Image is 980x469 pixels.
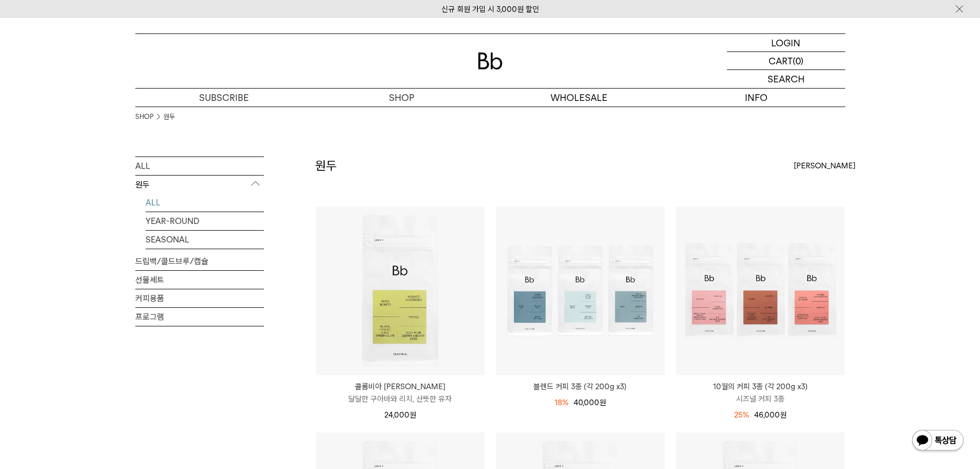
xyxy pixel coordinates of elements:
[754,410,787,420] span: 46,000
[316,393,485,405] p: 달달한 구아바와 리치, 산뜻한 유자
[676,380,845,405] a: 10월의 커피 3종 (각 200g x3) 시즈널 커피 3종
[313,89,490,107] a: SHOP
[135,271,264,289] a: 선물세트
[164,112,175,122] a: 원두
[496,380,665,393] a: 블렌드 커피 3종 (각 200g x3)
[441,5,539,14] a: 신규 회원 가입 시 3,000원 할인
[315,157,337,175] h2: 원두
[574,398,606,407] span: 40,000
[555,396,568,409] div: 18%
[146,231,264,249] a: SEASONAL
[135,176,264,194] p: 원두
[478,53,503,70] img: 로고
[768,70,805,88] p: SEARCH
[734,409,749,421] div: 25%
[911,429,965,454] img: 카카오톡 채널 1:1 채팅 버튼
[146,212,264,230] a: YEAR-ROUND
[146,194,264,212] a: ALL
[771,34,800,51] p: LOGIN
[727,34,845,52] a: LOGIN
[316,206,485,375] img: 콜롬비아 파티오 보니토
[316,380,485,405] a: 콜롬비아 [PERSON_NAME] 달달한 구아바와 리치, 산뜻한 유자
[727,52,845,70] a: CART (0)
[135,112,153,122] a: SHOP
[793,52,804,70] p: (0)
[599,398,606,407] span: 원
[676,380,845,393] p: 10월의 커피 3종 (각 200g x3)
[135,252,264,270] a: 드립백/콜드브루/캡슐
[135,89,313,107] a: SUBSCRIBE
[676,393,845,405] p: 시즈널 커피 3종
[135,289,264,307] a: 커피용품
[490,89,668,107] p: WHOLESALE
[794,160,856,172] span: [PERSON_NAME]
[769,52,793,70] p: CART
[135,157,264,175] a: ALL
[384,410,416,420] span: 24,000
[135,308,264,326] a: 프로그램
[409,410,416,420] span: 원
[676,206,845,375] img: 10월의 커피 3종 (각 200g x3)
[668,89,845,107] p: INFO
[496,206,665,375] img: 블렌드 커피 3종 (각 200g x3)
[316,380,485,393] p: 콜롬비아 [PERSON_NAME]
[780,410,787,420] span: 원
